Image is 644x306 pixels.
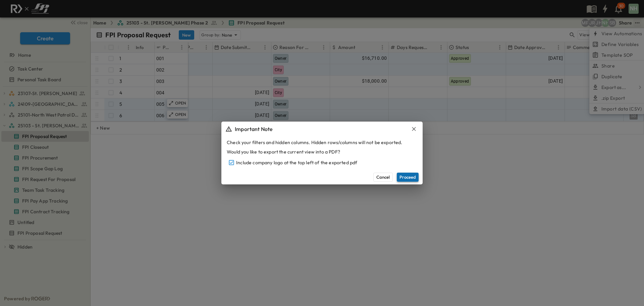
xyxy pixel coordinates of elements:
button: Cancel [373,173,393,181]
button: Proceed [397,173,419,181]
div: Include company logo at the top left of the exported pdf [227,158,417,167]
p: Would you like to export the current view into a PDF? [227,148,340,155]
h5: Important Note [235,125,273,133]
p: Check your filters and hidden columns. Hidden rows/columns will not be exported. [227,139,402,146]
